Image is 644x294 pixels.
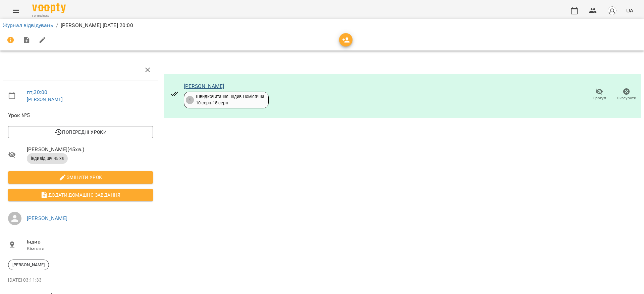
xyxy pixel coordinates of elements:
[27,246,153,252] p: Кімната
[27,238,153,246] span: Індив
[13,128,148,136] span: Попередні уроки
[27,97,63,102] a: [PERSON_NAME]
[613,85,640,104] button: Скасувати
[593,95,606,101] span: Прогул
[61,21,133,29] p: [PERSON_NAME] [DATE] 20:00
[27,145,153,154] span: [PERSON_NAME] ( 45 хв. )
[27,89,47,95] a: пт , 20:00
[184,83,224,89] a: [PERSON_NAME]
[27,156,68,162] span: індивід шч 45 хв
[8,277,153,284] p: [DATE] 03:11:33
[27,215,67,221] a: [PERSON_NAME]
[607,6,617,15] img: avatar_s.png
[617,95,636,101] span: Скасувати
[32,3,66,13] img: Voopty Logo
[13,191,148,199] span: Додати домашнє завдання
[196,94,264,106] div: Швидкочитання: Індив Помісячна 10 серп - 15 серп
[586,85,613,104] button: Прогул
[13,173,148,181] span: Змінити урок
[8,262,49,268] span: [PERSON_NAME]
[624,4,636,17] button: UA
[8,189,153,201] button: Додати домашнє завдання
[186,96,194,104] div: 4
[8,260,49,270] div: [PERSON_NAME]
[8,3,24,19] button: Menu
[3,22,53,28] a: Журнал відвідувань
[8,111,153,119] span: Урок №5
[8,126,153,138] button: Попередні уроки
[32,14,66,18] span: For Business
[3,21,641,29] nav: breadcrumb
[8,171,153,183] button: Змінити урок
[56,21,58,29] li: /
[626,7,633,14] span: UA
